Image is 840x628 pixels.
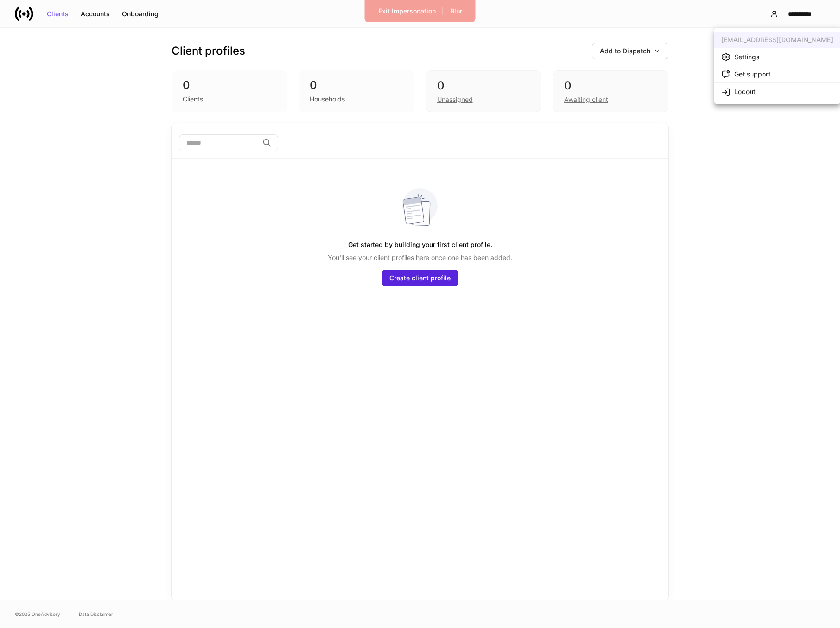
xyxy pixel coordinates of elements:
div: Exit Impersonation [378,8,436,14]
div: Get support [734,70,770,79]
div: Settings [734,52,759,62]
div: Blur [450,8,462,14]
div: Logout [734,87,756,96]
div: [EMAIL_ADDRESS][DOMAIN_NAME] [721,35,833,44]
